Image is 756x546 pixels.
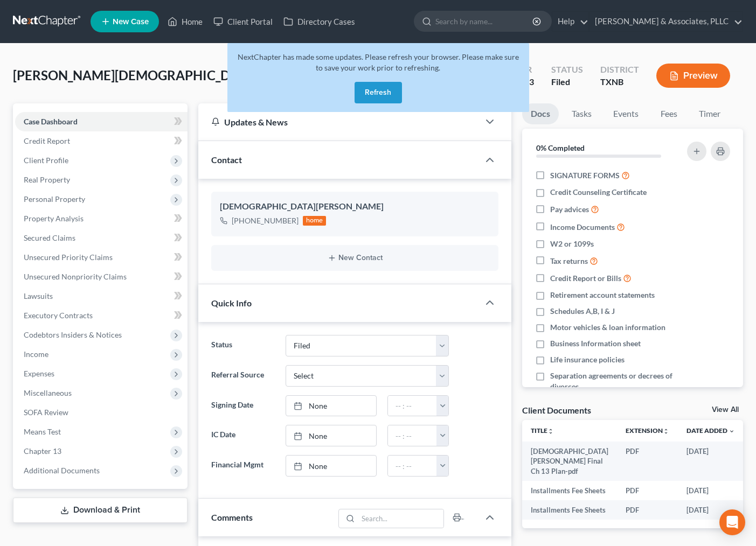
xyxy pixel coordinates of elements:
span: Personal Property [24,194,85,204]
div: Status [551,64,583,76]
span: Secured Claims [24,233,75,242]
a: Lawsuits [15,286,188,306]
label: Financial Mgmt [206,455,280,477]
a: View All [712,406,739,414]
a: Unsecured Priority Claims [15,248,188,267]
a: Credit Report [15,131,188,151]
span: Unsecured Priority Claims [24,253,113,262]
div: Filed [551,76,583,88]
span: Quick Info [211,298,252,308]
span: Credit Report [24,136,70,145]
a: Property Analysis [15,209,188,228]
span: Separation agreements or decrees of divorces [550,370,678,392]
a: Events [605,103,647,124]
button: New Contact [220,254,490,262]
td: Installments Fee Sheets [522,481,617,500]
span: Additional Documents [24,466,100,475]
i: unfold_more [663,428,669,435]
span: Motor vehicles & loan information [550,322,665,333]
div: [DEMOGRAPHIC_DATA][PERSON_NAME] [220,200,490,213]
button: Preview [656,64,730,88]
a: [PERSON_NAME] & Associates, PLLC [589,12,743,31]
td: [DATE] [678,500,744,520]
a: Fees [651,103,686,124]
div: [PHONE_NUMBER] [232,215,299,226]
a: Home [162,12,208,31]
div: Client Documents [522,404,591,416]
span: SOFA Review [24,408,68,417]
input: Search by name... [435,11,534,31]
div: Updates & News [211,116,467,128]
div: TXNB [600,76,639,88]
span: Case Dashboard [24,117,78,126]
label: Signing Date [206,395,280,417]
span: Property Analysis [24,214,84,223]
span: Schedules A,B, I & J [550,306,615,317]
span: [PERSON_NAME][DEMOGRAPHIC_DATA] [13,67,257,83]
span: Chapter 13 [24,446,61,456]
a: Unsecured Nonpriority Claims [15,267,188,286]
td: [DATE] [678,481,744,500]
td: [DEMOGRAPHIC_DATA][PERSON_NAME] Final Ch 13 Plan-pdf [522,442,617,481]
a: None [286,425,376,446]
span: Pay advices [550,204,589,215]
span: Credit Counseling Certificate [550,187,647,198]
div: home [303,216,327,226]
input: Search... [358,509,444,528]
td: PDF [617,481,678,500]
a: Client Portal [208,12,278,31]
td: PDF [617,500,678,520]
a: Docs [522,103,559,124]
a: Directory Cases [278,12,360,31]
span: Retirement account statements [550,290,655,300]
a: Date Added expand_more [686,426,735,435]
i: expand_more [729,428,735,435]
a: Extensionunfold_more [626,426,669,435]
span: Codebtors Insiders & Notices [24,330,122,339]
a: Tasks [563,103,600,124]
span: NextChapter has made some updates. Please refresh your browser. Please make sure to save your wor... [238,52,519,72]
span: Tax returns [550,256,588,267]
button: Refresh [355,82,402,103]
a: Help [552,12,588,31]
span: W2 or 1099s [550,239,594,249]
span: Unsecured Nonpriority Claims [24,272,127,281]
i: unfold_more [547,428,554,435]
td: Installments Fee Sheets [522,500,617,520]
td: [DATE] [678,442,744,481]
span: Lawsuits [24,291,53,300]
div: Open Intercom Messenger [719,509,745,535]
a: Timer [690,103,729,124]
input: -- : -- [388,456,438,476]
strong: 0% Completed [536,143,585,152]
span: SIGNATURE FORMS [550,170,620,181]
a: Download & Print [13,498,188,523]
input: -- : -- [388,396,438,416]
label: IC Date [206,425,280,446]
td: PDF [617,442,678,481]
span: New Case [113,18,149,26]
span: Income Documents [550,222,615,233]
span: Means Test [24,427,61,436]
span: Real Property [24,175,70,184]
label: Referral Source [206,365,280,387]
span: Expenses [24,369,54,378]
span: Miscellaneous [24,388,72,397]
div: District [600,64,639,76]
span: 13 [524,76,534,87]
a: SOFA Review [15,403,188,422]
a: None [286,456,376,476]
span: Credit Report or Bills [550,273,621,284]
a: Executory Contracts [15,306,188,325]
span: Contact [211,155,242,165]
input: -- : -- [388,425,438,446]
span: Client Profile [24,156,68,165]
a: Secured Claims [15,228,188,248]
a: None [286,396,376,416]
span: Executory Contracts [24,311,93,320]
span: Income [24,349,48,359]
span: Comments [211,512,253,522]
span: Business Information sheet [550,338,641,349]
a: Case Dashboard [15,112,188,131]
label: Status [206,335,280,356]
